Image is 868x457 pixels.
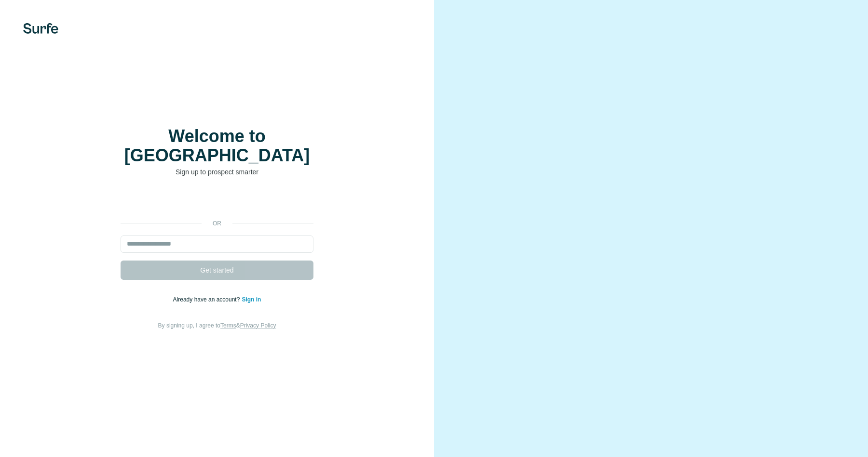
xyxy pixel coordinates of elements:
[116,191,318,212] iframe: Sign in with Google Button
[240,322,276,329] a: Privacy Policy
[23,23,58,34] img: Surfe's logo
[202,219,232,228] p: or
[121,127,313,165] h1: Welcome to [GEOGRAPHIC_DATA]
[121,167,313,177] p: Sign up to prospect smarter
[158,322,276,329] span: By signing up, I agree to &
[242,296,261,303] a: Sign in
[220,322,236,329] a: Terms
[173,296,242,303] span: Already have an account?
